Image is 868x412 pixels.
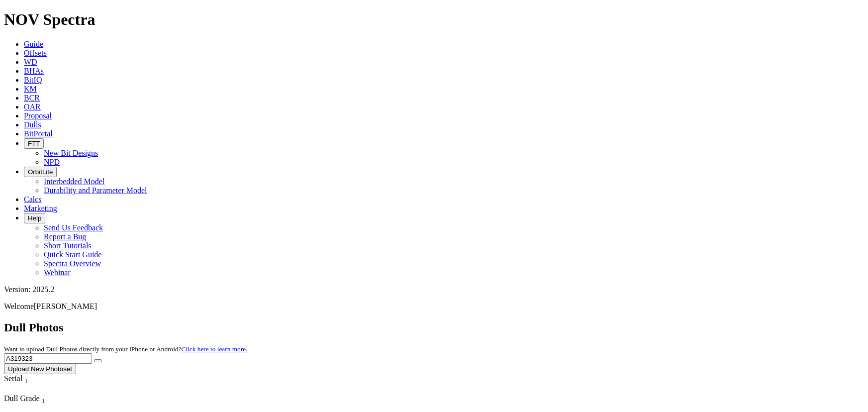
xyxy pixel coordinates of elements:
[4,10,864,29] h1: NOV Spectra
[24,58,37,66] a: WD
[44,232,86,241] a: Report a Bug
[4,374,46,394] div: Sort None
[24,138,44,149] button: FTT
[24,111,52,120] a: Proposal
[42,397,45,405] sub: 1
[4,285,864,294] div: Version: 2025.2
[28,214,41,222] span: Help
[24,85,37,93] a: KM
[4,394,40,403] span: Dull Grade
[44,259,101,268] a: Spectra Overview
[4,302,864,311] p: Welcome
[24,167,57,177] button: OrbitLite
[44,223,103,232] a: Send Us Feedback
[24,377,28,385] sub: 1
[24,213,45,223] button: Help
[4,353,92,364] input: Search Serial Number
[4,385,46,394] div: Column Menu
[24,129,53,138] a: BitPortal
[182,345,248,353] a: Click here to learn more.
[4,321,864,334] h2: Dull Photos
[44,177,104,186] a: Interbedded Model
[24,204,57,212] a: Marketing
[4,345,247,353] small: Want to upload Dull Photos directly from your iPhone or Android?
[44,186,147,195] a: Durability and Parameter Model
[28,140,40,147] span: FTT
[24,374,28,383] span: Sort None
[4,364,76,374] button: Upload New Photoset
[42,394,45,403] span: Sort None
[24,49,47,57] a: Offsets
[4,374,46,385] div: Serial Sort None
[44,149,98,157] a: New Bit Designs
[28,168,53,176] span: OrbitLite
[4,374,22,383] span: Serial
[44,241,92,250] a: Short Tutorials
[24,67,44,75] a: BHAs
[4,394,74,405] div: Dull Grade Sort None
[44,268,71,277] a: Webinar
[24,103,41,111] a: OAR
[44,158,60,166] a: NPD
[24,120,41,129] a: Dulls
[44,250,101,259] a: Quick Start Guide
[34,302,97,310] span: [PERSON_NAME]
[24,94,40,102] a: BCR
[24,40,43,48] a: Guide
[24,195,42,204] a: Calcs
[24,76,42,84] a: BitIQ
